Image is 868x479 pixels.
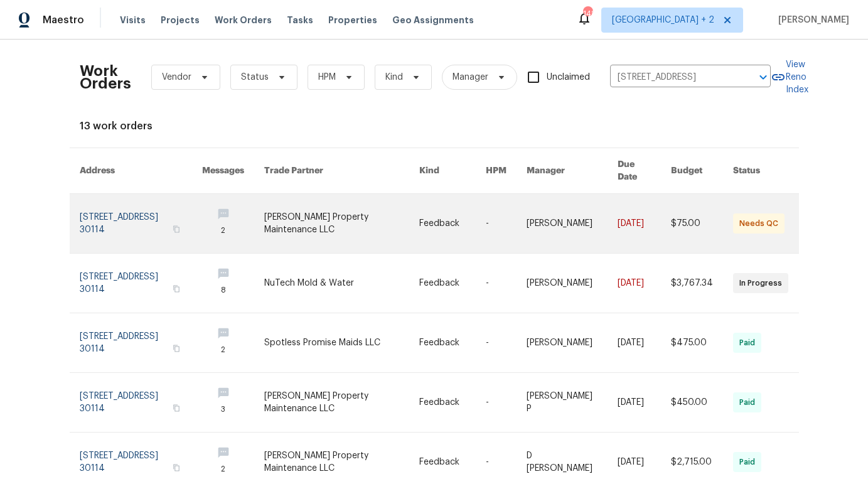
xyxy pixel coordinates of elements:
a: View Reno Index [771,58,808,96]
button: Open [754,68,772,86]
th: Due Date [608,148,662,194]
td: Feedback [409,254,476,313]
td: [PERSON_NAME] [517,194,608,254]
td: Feedback [409,313,476,373]
input: Enter in an address [610,68,736,87]
td: - [476,254,517,313]
td: Spotless Promise Maids LLC [254,313,409,373]
span: Kind [385,71,403,83]
div: 148 [583,8,592,20]
span: Unclaimed [547,71,590,84]
td: [PERSON_NAME] P [517,373,608,433]
td: Feedback [409,373,476,433]
td: - [476,313,517,373]
td: [PERSON_NAME] Property Maintenance LLC [254,373,409,433]
span: [GEOGRAPHIC_DATA] + 2 [612,14,714,26]
td: NuTech Mold & Water [254,254,409,313]
span: Maestro [43,14,84,26]
span: Status [241,71,269,83]
span: Work Orders [215,14,272,26]
div: 13 work orders [80,120,789,132]
span: HPM [318,71,336,83]
span: Tasks [287,16,313,24]
button: Copy Address [171,283,182,294]
td: [PERSON_NAME] Property Maintenance LLC [254,194,409,254]
th: Trade Partner [254,148,409,194]
td: - [476,194,517,254]
th: Address [70,148,192,194]
span: Manager [453,71,488,83]
span: Vendor [162,71,191,83]
th: Kind [409,148,476,194]
span: Visits [120,14,146,26]
td: Feedback [409,194,476,254]
button: Copy Address [171,223,182,235]
h2: Work Orders [80,65,131,90]
button: Copy Address [171,343,182,354]
th: Messages [192,148,254,194]
button: Copy Address [171,402,182,414]
th: Status [723,148,798,194]
th: HPM [476,148,517,194]
span: Properties [328,14,377,26]
td: [PERSON_NAME] [517,313,608,373]
span: [PERSON_NAME] [773,14,849,26]
button: Copy Address [171,462,182,473]
th: Manager [517,148,608,194]
span: Geo Assignments [392,14,474,26]
th: Budget [661,148,723,194]
span: Projects [161,14,200,26]
td: - [476,373,517,433]
td: [PERSON_NAME] [517,254,608,313]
